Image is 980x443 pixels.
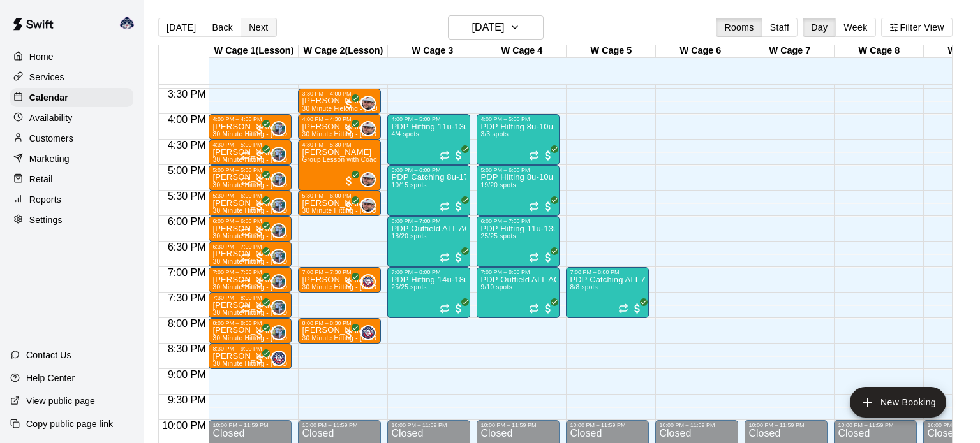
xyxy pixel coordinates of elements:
[10,170,133,189] a: Retail
[271,198,286,213] div: Paul Woodley
[271,172,286,187] div: Paul Woodley
[362,97,375,110] img: Alec Silverman
[302,116,377,122] div: 4:00 PM – 4:30 PM
[212,269,288,275] div: 7:00 PM – 7:30 PM
[209,318,292,344] div: 8:00 PM – 8:30 PM: 30 Minute Hitting - Westampton
[480,167,556,173] div: 5:00 PM – 6:00 PM
[212,131,340,138] span: 30 Minute Hitting - [GEOGRAPHIC_DATA]
[272,301,285,314] img: Paul Woodley
[272,122,285,135] img: Paul Woodley
[26,418,113,430] p: Copy public page link
[570,422,645,428] div: 10:00 PM – 11:59 PM
[204,18,241,37] button: Back
[253,353,266,366] span: All customers have paid
[391,284,426,291] span: 25/25 spots filled
[362,326,375,339] img: Derek "Boomer" Wickersham
[165,165,209,176] span: 5:00 PM
[452,251,465,264] span: All customers have paid
[343,200,355,213] span: All customers have paid
[387,114,470,165] div: 4:00 PM – 5:00 PM: PDP Hitting 11u-13u Westampton
[209,191,292,216] div: 5:30 PM – 6:00 PM: Nicholas Mazza
[212,258,340,265] span: 30 Minute Hitting - [GEOGRAPHIC_DATA]
[391,422,466,428] div: 10:00 PM – 11:59 PM
[271,223,286,238] div: Paul Woodley
[209,242,292,267] div: 6:30 PM – 7:00 PM: 30 Minute Hitting - Westampton
[471,18,504,36] h6: [DATE]
[276,147,286,162] span: Paul Woodley
[253,226,266,238] span: All customers have paid
[298,114,381,140] div: 4:00 PM – 4:30 PM: 30 Minute Hitting - Westampton
[29,112,73,124] p: Availability
[212,309,340,316] span: 30 Minute Hitting - [GEOGRAPHIC_DATA]
[477,165,560,216] div: 5:00 PM – 6:00 PM: PDP Hitting 8u-10u Westampton
[298,267,381,293] div: 7:00 PM – 7:30 PM: Brady Dooley
[241,278,251,288] span: Recurring event
[209,344,292,369] div: 8:30 PM – 9:00 PM: Richard Farruggia
[360,172,376,187] div: Alec Silverman
[212,142,288,148] div: 4:30 PM – 5:00 PM
[241,150,251,161] span: Recurring event
[387,267,470,318] div: 7:00 PM – 8:00 PM: PDP Hitting 14u-18u Westampton
[276,274,286,289] span: Paul Woodley
[165,293,209,303] span: 7:30 PM
[440,201,450,212] span: Recurring event
[542,251,554,264] span: All customers have paid
[253,175,266,187] span: All customers have paid
[276,198,286,213] span: Paul Woodley
[387,216,470,267] div: 6:00 PM – 7:00 PM: PDP Outfield ALL AGES Westampton
[477,114,560,165] div: 4:00 PM – 5:00 PM: PDP Hitting 8u-10u Westampton
[272,224,285,237] img: Paul Woodley
[360,96,376,111] div: Alec Silverman
[241,252,251,263] span: Recurring event
[10,210,133,229] div: Settings
[10,47,133,66] div: Home
[10,149,133,168] div: Marketing
[362,173,375,186] img: Alec Silverman
[542,302,554,315] span: All customers have paid
[302,192,377,199] div: 5:30 PM – 6:00 PM
[165,140,209,150] span: 4:30 PM
[631,302,644,315] span: All customers have paid
[272,275,285,288] img: Paul Woodley
[119,15,135,31] img: Larry Yurkonis
[360,198,376,213] div: Alec Silverman
[212,192,288,199] div: 5:30 PM – 6:00 PM
[165,267,209,278] span: 7:00 PM
[440,252,450,263] span: Recurring event
[10,190,133,209] a: Reports
[343,277,355,289] span: All customers have paid
[391,218,466,224] div: 6:00 PM – 7:00 PM
[241,303,251,314] span: Recurring event
[343,98,355,111] span: All customers have paid
[209,45,299,57] div: W Cage 1(Lesson)
[881,18,953,37] button: Filter View
[366,121,376,136] span: Alec Silverman
[10,68,133,87] a: Services
[343,124,355,136] span: All customers have paid
[26,372,75,384] p: Help Center
[748,422,824,428] div: 10:00 PM – 11:59 PM
[209,165,292,191] div: 5:00 PM – 5:30 PM: 30 Minute Hitting - Westampton
[241,18,276,37] button: Next
[212,182,340,189] span: 30 Minute Hitting - [GEOGRAPHIC_DATA]
[241,227,251,237] span: Recurring event
[10,108,133,127] div: Availability
[29,173,53,185] p: Retail
[440,150,450,161] span: Recurring event
[542,200,554,213] span: All customers have paid
[209,293,292,318] div: 7:30 PM – 8:00 PM: 30 Minute Hitting - Westampton
[165,344,209,354] span: 8:30 PM
[440,303,450,314] span: Recurring event
[302,284,429,291] span: 30 Minute Hitting - [GEOGRAPHIC_DATA]
[29,50,54,63] p: Home
[302,156,437,163] span: Group Lesson with Coach [PERSON_NAME]
[271,147,286,162] div: Paul Woodley
[209,114,292,140] div: 4:00 PM – 4:30 PM: Nicholas Santoferraro
[850,387,946,418] button: add
[835,18,875,37] button: Week
[391,233,426,240] span: 18/20 spots filled
[26,349,71,361] p: Contact Us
